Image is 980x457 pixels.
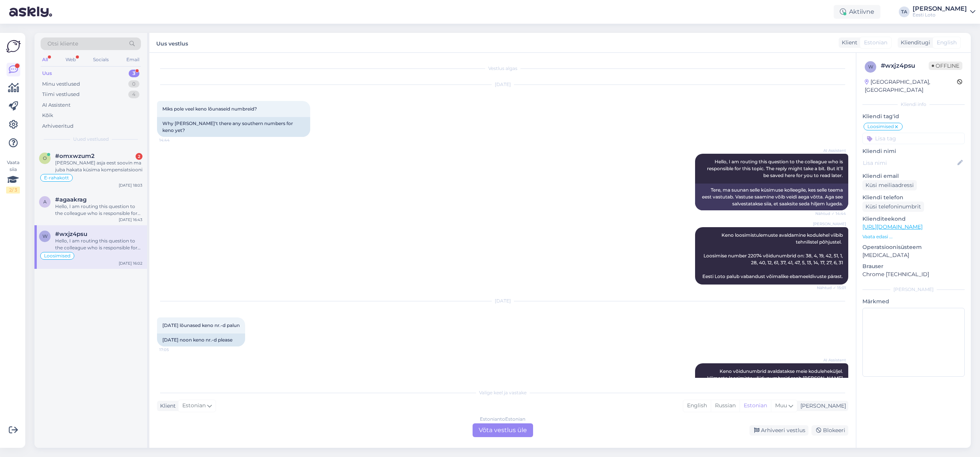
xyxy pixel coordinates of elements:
span: #wxjz4psu [55,231,87,237]
div: 0 [128,80,139,88]
span: w [43,233,47,239]
div: Minu vestlused [42,80,80,88]
p: Kliendi email [862,172,965,180]
span: Uued vestlused [73,136,109,143]
div: Estonian [739,400,771,411]
div: Klient [157,402,176,410]
div: Vestlus algas [157,65,848,72]
span: [DATE] lõunased keno nr.-d palun [162,322,240,328]
span: AI Assistent [817,148,846,153]
div: Web [64,55,77,65]
span: Estonian [182,402,206,410]
div: AI Assistent [42,101,70,109]
span: Loosimised [44,254,70,258]
p: [MEDICAL_DATA] [862,251,965,259]
p: Kliendi telefon [862,194,965,202]
div: Küsi meiliaadressi [862,180,917,190]
div: [PERSON_NAME] [797,402,846,410]
a: [PERSON_NAME]Eesti Loto [913,6,975,18]
div: Aktiivne [834,5,880,19]
span: [PERSON_NAME] [813,221,846,227]
div: Tere, ma suunan selle küsimuse kolleegile, kes selle teema eest vastutab. Vastuse saamine võib ve... [695,184,848,210]
div: [DATE] 16:43 [119,217,142,223]
span: #agaakrag [55,196,87,203]
img: Askly Logo [6,39,21,54]
div: [DATE] noon keno nr.-d please [157,333,245,346]
div: Kõik [42,112,53,119]
div: Kliendi info [862,101,965,108]
input: Lisa tag [862,133,965,144]
p: Kliendi nimi [862,147,965,155]
div: Klienditugi [898,39,930,47]
span: a [43,199,47,205]
input: Lisa nimi [863,159,956,167]
label: Uus vestlus [156,37,188,48]
div: 2 / 3 [6,187,20,194]
div: Blokeeri [811,425,848,436]
div: Hello, I am routing this question to the colleague who is responsible for this topic. The reply m... [55,237,142,251]
span: Muu [775,402,787,409]
span: Nähtud ✓ 14:44 [815,211,846,216]
div: TA [899,7,910,17]
div: Uus [42,70,52,77]
div: [DATE] [157,298,848,304]
span: #omxwzum2 [55,153,95,159]
span: w [868,64,873,70]
div: [PERSON_NAME] asja eest soovin ma juba hakata küsima kompensiatsiooni [55,159,142,173]
div: Võta vestlus üle [473,423,533,437]
div: [GEOGRAPHIC_DATA], [GEOGRAPHIC_DATA] [865,78,957,94]
div: Hello, I am routing this question to the colleague who is responsible for this topic. The reply m... [55,203,142,217]
div: [PERSON_NAME] [913,6,967,12]
span: Hello, I am routing this question to the colleague who is responsible for this topic. The reply m... [707,159,844,178]
div: All [41,55,49,65]
div: 3 [129,70,139,77]
div: Email [125,55,141,65]
div: Russian [711,400,739,411]
span: AI Assistent [817,357,846,363]
div: Arhiveeritud [42,122,74,130]
p: Vaata edasi ... [862,233,965,240]
div: Vaata siia [6,159,20,194]
p: Kliendi tag'id [862,112,965,120]
span: Keno loosimistulemuste avaldamine kodulehel viibib tehnilistel põhjustel. Loosimise number 22074 ... [702,232,844,279]
div: # wxjz4psu [881,61,929,70]
div: 2 [136,153,142,160]
div: [PERSON_NAME] [862,286,965,293]
div: [DATE] 18:03 [119,182,142,188]
span: o [43,155,47,161]
span: English [937,39,957,47]
p: Märkmed [862,298,965,306]
div: Why [PERSON_NAME]'t there any southern numbers for keno yet? [157,117,310,137]
span: Keno võidunumbrid avaldatakse meie koduleheküljel. Viimaste loosimiste võidunumbreid saab [PERSON... [707,368,844,388]
div: Arhiveeri vestlus [749,425,808,436]
div: Klient [839,39,857,47]
div: [DATE] [157,81,848,88]
div: Tiimi vestlused [42,91,80,98]
span: 14:44 [159,137,188,143]
div: Küsi telefoninumbrit [862,202,924,212]
span: E-rahakott [44,176,69,180]
p: Chrome [TECHNICAL_ID] [862,270,965,278]
div: Valige keel ja vastake [157,389,848,396]
span: 17:05 [159,347,188,353]
a: [URL][DOMAIN_NAME] [862,223,923,230]
div: Eesti Loto [913,12,967,18]
span: Otsi kliente [47,40,78,48]
span: Loosimised [867,124,894,129]
div: Socials [92,55,110,65]
span: Nähtud ✓ 15:01 [817,285,846,291]
div: 4 [128,91,139,98]
span: Offline [929,62,962,70]
div: [DATE] 16:02 [119,260,142,266]
p: Klienditeekond [862,215,965,223]
span: Estonian [864,39,887,47]
span: Miks pole veel keno lõunaseid numbreid? [162,106,257,112]
p: Brauser [862,262,965,270]
div: Estonian to Estonian [480,416,525,423]
p: Operatsioonisüsteem [862,243,965,251]
div: English [683,400,711,411]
